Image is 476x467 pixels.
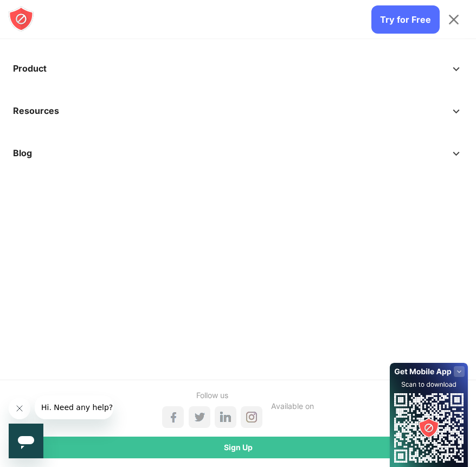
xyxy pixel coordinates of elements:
[163,389,262,402] div: Follow us
[447,16,460,23] button: Toggle Menu
[9,424,43,458] iframe: Button to launch messaging window
[371,5,440,34] a: Try for Free
[8,6,34,34] a: blocksite logo
[9,398,30,419] iframe: Close message
[9,140,467,166] a: Blog
[9,98,467,124] a: Resources
[8,6,34,32] img: blocksite logo
[35,395,113,419] iframe: Message from company
[271,400,314,413] div: Available on
[9,55,467,81] a: Product
[9,437,467,458] a: Sign Up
